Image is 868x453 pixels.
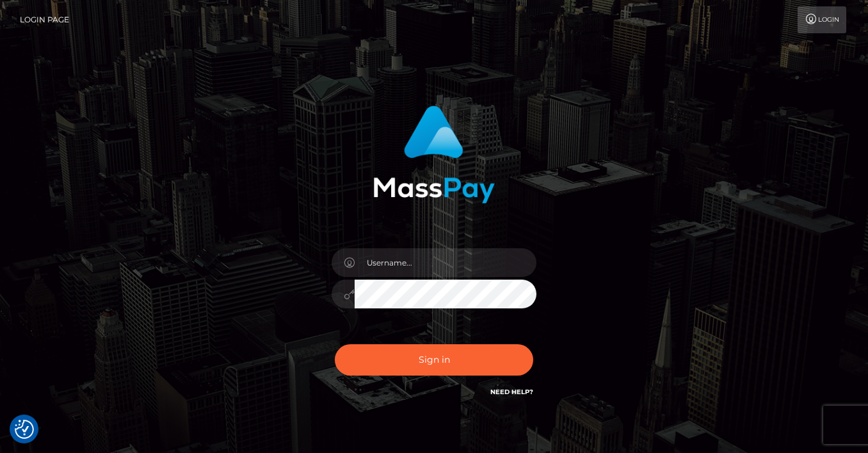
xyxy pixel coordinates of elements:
[798,6,846,33] a: Login
[15,420,34,439] img: Revisit consent button
[490,388,533,396] a: Need Help?
[373,106,495,203] img: MassPay Login
[335,344,533,376] button: Sign in
[355,248,536,277] input: Username...
[20,6,69,33] a: Login Page
[15,420,34,439] button: Consent Preferences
